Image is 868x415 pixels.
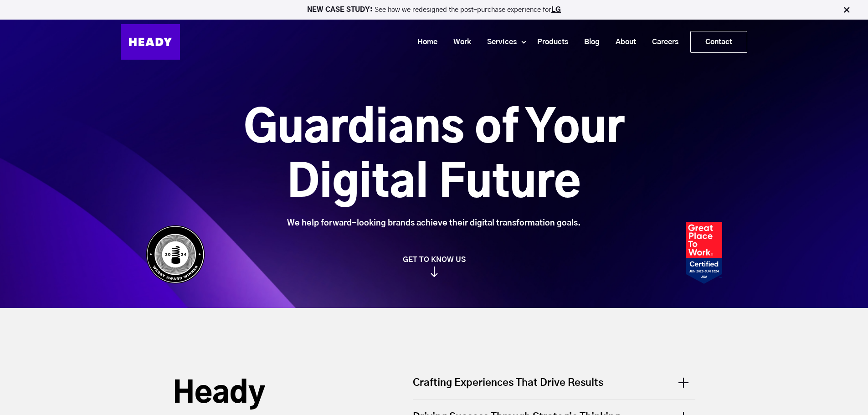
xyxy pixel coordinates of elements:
a: Blog [573,34,604,51]
a: Work [442,34,476,51]
h1: Guardians of Your Digital Future [193,102,675,211]
img: arrow_down [431,266,438,277]
a: Contact [691,31,747,52]
strong: NEW CASE STUDY: [307,6,375,13]
a: About [604,34,641,51]
img: Heady_2023_Certification_Badge [686,222,722,284]
a: Products [526,34,573,51]
a: Services [476,34,521,51]
a: GET TO KNOW US [141,255,727,277]
div: We help forward-looking brands achieve their digital transformation goals. [193,218,675,228]
p: See how we redesigned the post-purchase experience for [4,6,864,13]
a: Home [406,34,442,51]
a: Careers [641,34,683,51]
div: Navigation Menu [189,31,747,53]
div: Crafting Experiences That Drive Results [413,376,695,399]
img: Heady_WebbyAward_Winner-4 [146,225,205,284]
a: LG [551,6,561,13]
img: Heady_Logo_Web-01 (1) [121,24,180,60]
img: Close Bar [842,5,851,15]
